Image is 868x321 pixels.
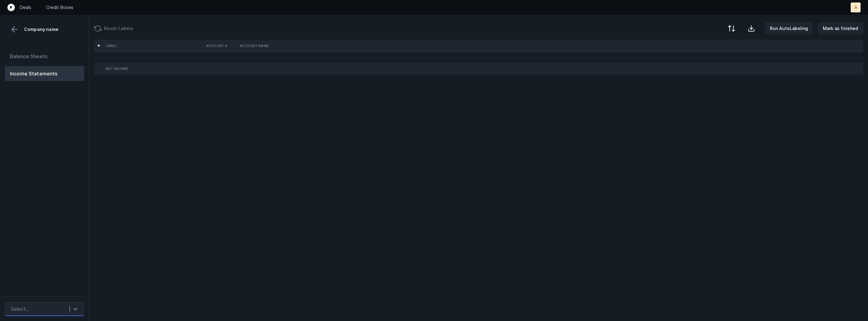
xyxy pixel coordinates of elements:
[11,305,29,313] div: Select...
[20,4,31,11] a: Deals
[5,25,84,34] div: Company name
[103,40,204,52] th: Label
[5,49,84,64] button: Balance Sheets
[854,4,857,11] p: A
[770,25,808,32] p: Run AutoLabeling
[851,2,861,12] button: A
[46,4,73,11] a: Credit Boxes
[103,62,204,75] td: Net Income
[204,40,237,52] th: Account #
[765,22,813,35] button: Run AutoLabeling
[823,25,858,32] p: Mark as finished
[818,22,863,35] button: Mark as finished
[237,40,313,52] th: Account Name
[5,66,84,81] button: Income Statements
